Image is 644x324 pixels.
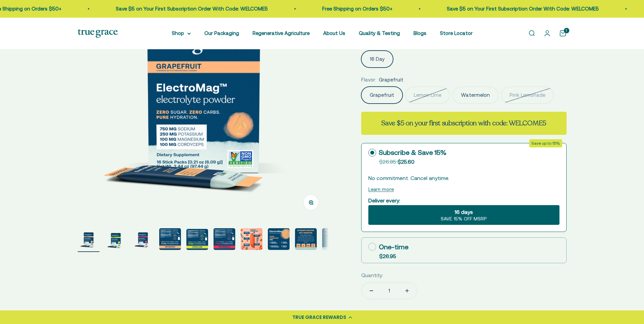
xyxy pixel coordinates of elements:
img: ElectroMag™ [78,228,99,250]
img: Everyone needs true hydration. From your extreme athletes to you weekend warriors, ElectroMag giv... [295,228,317,250]
p: Save $5 on Your First Subscription Order With Code: WELCOME5 [444,5,596,13]
button: Go to item 8 [268,228,290,252]
button: Go to item 2 [105,228,127,252]
button: Decrease quantity [362,283,381,299]
a: Store Locator [440,30,473,36]
img: ElectroMag™ [322,228,344,250]
a: Our Packaging [204,30,239,36]
a: Quality & Testing [359,30,400,36]
div: TRUE GRACE REWARDS [292,314,346,321]
img: ElectroMag™ [105,228,127,250]
summary: Shop [172,29,191,37]
button: Go to item 9 [295,228,317,252]
legend: Flavor: [361,76,376,84]
span: Grapefruit [379,76,403,84]
a: Free Shipping on Orders $50+ [319,6,389,12]
button: Go to item 10 [322,228,344,252]
button: Go to item 4 [159,228,181,252]
button: Go to item 6 [214,228,235,252]
button: Go to item 1 [78,228,99,252]
button: Increase quantity [397,283,417,299]
img: Magnesium for heart health and stress support* Chloride to support pH balance and oxygen flow* So... [241,228,262,250]
button: Go to item 5 [186,229,208,252]
img: ElectroMag™ [214,228,235,250]
img: Rapid Hydration For: - Exercise endurance* - Stress support* - Electrolyte replenishment* - Muscl... [268,228,290,250]
label: Quantity: [361,271,383,280]
a: About Us [323,30,345,36]
cart-count: 1 [564,28,569,33]
strong: Save $5 on your first subscription with code: WELCOME5 [381,119,546,128]
img: ElectroMag™ [186,229,208,250]
a: Regenerative Agriculture [253,30,310,36]
button: Go to item 7 [241,228,262,252]
img: 750 mg sodium for fluid balance and cellular communication.* 250 mg potassium supports blood pres... [159,228,181,250]
img: ElectroMag™ [132,228,154,250]
button: Go to item 3 [132,228,154,252]
p: Save $5 on Your First Subscription Order With Code: WELCOME5 [113,5,265,13]
a: Blogs [413,30,426,36]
